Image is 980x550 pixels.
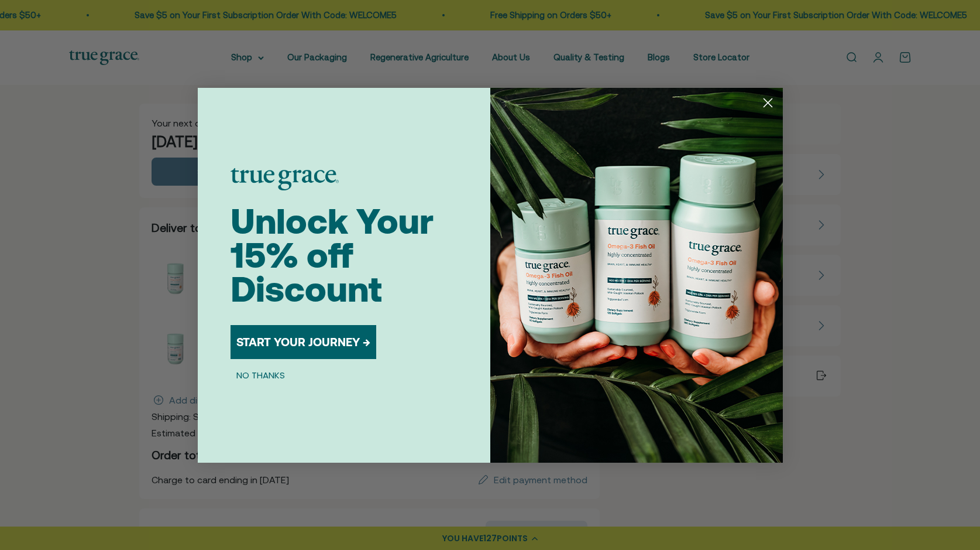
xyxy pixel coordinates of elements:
img: logo placeholder [231,168,339,190]
span: Unlock Your 15% off Discount [231,201,434,309]
img: 098727d5-50f8-4f9b-9554-844bb8da1403.jpeg [490,88,783,463]
button: START YOUR JOURNEY → [231,325,376,359]
button: Close dialog [758,93,778,113]
button: NO THANKS [231,368,291,382]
